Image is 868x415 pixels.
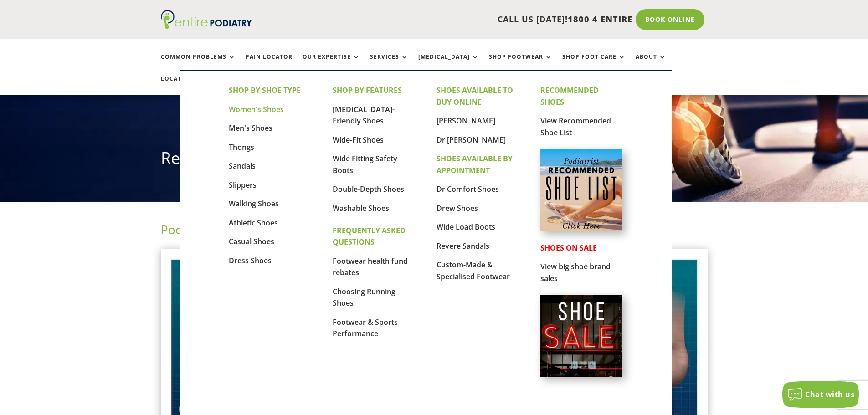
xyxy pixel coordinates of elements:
[489,54,552,73] a: Shop Footwear
[229,142,254,152] a: Thongs
[333,85,402,95] strong: SHOP BY FEATURES
[540,243,597,253] strong: SHOES ON SALE
[437,184,499,194] a: Dr Comfort Shoes
[229,161,256,171] a: Sandals
[229,104,284,114] a: Women's Shoes
[229,199,279,209] a: Walking Shoes
[333,184,404,194] a: Double-Depth Shoes
[540,116,611,138] a: View Recommended Shoe List
[287,14,632,26] p: CALL US [DATE]!
[437,116,495,126] a: [PERSON_NAME]
[161,22,252,31] a: Entire Podiatry
[246,54,293,73] a: Pain Locator
[805,389,854,400] span: Chat with us
[161,54,236,73] a: Common Problems
[161,221,708,242] h2: Podiatrist recommended shoes for your foot type
[782,381,859,408] button: Chat with us
[418,54,479,73] a: [MEDICAL_DATA]
[540,370,622,379] a: Shoes on Sale from Entire Podiatry shoe partners
[540,295,622,377] img: shoe-sale-australia-entire-podiatry
[229,256,272,266] a: Dress Shoes
[333,104,395,126] a: [MEDICAL_DATA]-Friendly Shoes
[437,241,489,251] a: Revere Sandals
[333,203,389,213] a: Washable Shoes
[161,76,206,95] a: Locations
[540,261,611,283] a: View big shoe brand sales
[437,154,513,175] strong: SHOES AVAILABLE BY APPOINTMENT
[333,287,395,308] a: Choosing Running Shoes
[333,225,406,247] strong: FREQUENTLY ASKED QUESTIONS
[437,260,510,282] a: Custom-Made & Specialised Footwear
[540,224,622,233] a: Podiatrist Recommended Shoe List Australia
[333,154,397,175] a: Wide Fitting Safety Boots
[229,236,274,246] a: Casual Shoes
[333,256,408,278] a: Footwear health fund rebates
[161,147,708,174] h1: Recommended Shoe List
[229,85,301,95] strong: SHOP BY SHOE TYPE
[540,149,622,231] img: podiatrist-recommended-shoe-list-australia-entire-podiatry
[333,317,398,339] a: Footwear & Sports Performance
[229,218,278,228] a: Athletic Shoes
[161,10,252,29] img: logo (1)
[437,135,506,145] a: Dr [PERSON_NAME]
[437,203,478,213] a: Drew Shoes
[370,54,408,73] a: Services
[229,123,272,133] a: Men's Shoes
[229,180,257,190] a: Slippers
[437,85,513,107] strong: SHOES AVAILABLE TO BUY ONLINE
[437,222,495,232] a: Wide Load Boots
[540,85,599,107] strong: RECOMMENDED SHOES
[636,54,666,73] a: About
[562,54,626,73] a: Shop Foot Care
[568,14,632,25] span: 1800 4 ENTIRE
[303,54,360,73] a: Our Expertise
[333,135,384,145] a: Wide-Fit Shoes
[636,9,704,30] a: Book Online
